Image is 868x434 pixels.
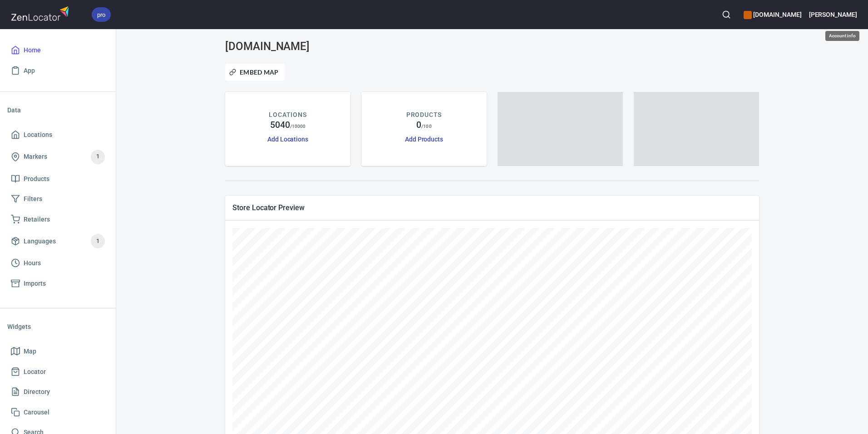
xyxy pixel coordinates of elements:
[24,257,41,269] span: Hours
[7,125,108,145] a: Locations
[24,65,35,76] span: App
[231,67,279,78] span: Embed Map
[416,120,421,131] h4: 0
[24,386,50,398] span: Directory
[7,209,108,230] a: Retailers
[24,151,47,162] span: Markers
[225,40,396,53] h3: [DOMAIN_NAME]
[24,193,42,205] span: Filters
[744,10,801,20] h6: [DOMAIN_NAME]
[24,236,56,247] span: Languages
[7,40,108,61] a: Home
[24,346,36,357] span: Map
[7,169,108,189] a: Products
[225,64,285,81] button: Embed Map
[7,253,108,273] a: Hours
[290,123,306,130] p: / 10000
[716,5,736,25] button: Search
[7,273,108,294] a: Imports
[232,203,752,212] span: Store Locator Preview
[7,189,108,209] a: Filters
[24,45,41,56] span: Home
[7,229,108,253] a: Languages1
[809,5,857,25] button: [PERSON_NAME]
[269,110,306,120] p: LOCATIONS
[11,4,72,23] img: zenlocator
[24,407,49,418] span: Carousel
[7,99,108,121] li: Data
[421,123,431,130] p: / 100
[7,61,108,81] a: App
[24,366,46,378] span: Locator
[7,316,108,338] li: Widgets
[7,362,108,382] a: Locator
[7,145,108,169] a: Markers1
[744,5,801,25] div: Manage your apps
[405,136,443,143] a: Add Products
[24,173,49,185] span: Products
[92,7,111,22] div: pro
[7,341,108,362] a: Map
[7,402,108,423] a: Carousel
[809,10,857,20] h6: [PERSON_NAME]
[92,10,111,20] span: pro
[744,11,752,19] button: color-CE600E
[91,151,105,162] span: 1
[91,236,105,247] span: 1
[270,120,290,131] h4: 5040
[24,129,52,141] span: Locations
[267,136,308,143] a: Add Locations
[24,214,50,225] span: Retailers
[406,110,442,120] p: PRODUCTS
[7,382,108,402] a: Directory
[24,278,46,289] span: Imports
